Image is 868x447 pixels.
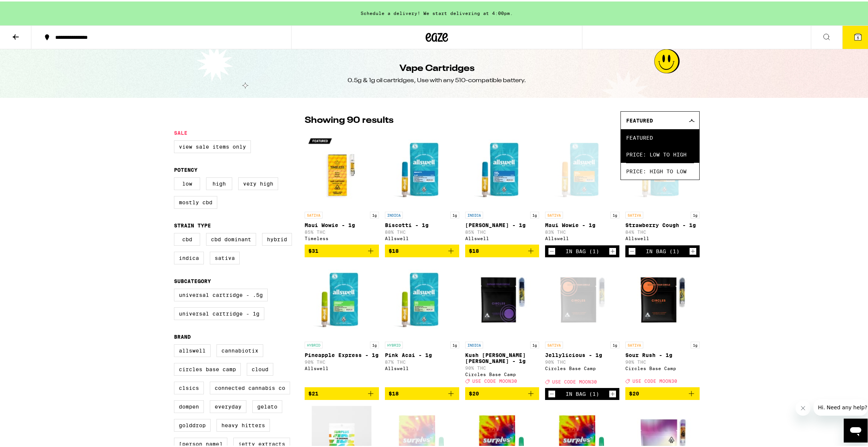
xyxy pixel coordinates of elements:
[545,351,619,357] p: Jellylicious - 1g
[389,246,399,252] span: $18
[625,228,700,233] p: 84% THC
[545,221,619,227] p: Maui Wowie - 1g
[566,389,599,395] div: In Bag (1)
[305,351,379,357] p: Pineapple Express - 1g
[305,235,379,239] div: Timeless
[796,399,811,414] iframe: Close message
[625,221,700,227] p: Strawberry Cough - 1g
[465,262,539,386] a: Open page for Kush Berry Bliss - 1g from Circles Base Camp
[385,243,459,256] button: Add to bag
[385,262,459,336] img: Allswell - Pink Acai - 1g
[689,246,697,254] button: Increment
[465,243,539,256] button: Add to bag
[465,351,539,363] p: Kush [PERSON_NAME] [PERSON_NAME] - 1g
[385,221,459,227] p: Biscotti - 1g
[206,176,232,189] label: High
[348,75,526,83] div: 0.5g & 1g oil cartridges, Use with any 510-compatible battery.
[174,277,211,283] legend: Subcategory
[552,378,597,383] span: USE CODE MOON30
[385,132,459,207] img: Allswell - Biscotti - 1g
[174,343,211,356] label: Allswell
[305,132,379,207] img: Timeless - Maui Wowie - 1g
[545,262,619,387] a: Open page for Jellylicious - 1g from Circles Base Camp
[465,228,539,233] p: 85% THC
[545,228,619,233] p: 83% THC
[691,210,700,217] p: 1g
[626,116,653,122] span: Featured
[609,389,616,396] button: Increment
[385,351,459,357] p: Pink Acai - 1g
[545,210,563,217] p: SATIVA
[174,128,187,134] legend: Sale
[210,399,246,412] label: Everyday
[174,221,211,227] legend: Strain Type
[247,361,273,374] label: Cloud
[262,232,292,244] label: Hybrid
[625,364,700,369] div: Circles Base Camp
[626,161,694,178] span: Price: High to Low
[625,340,643,347] p: SATIVA
[370,210,379,217] p: 1g
[385,210,403,217] p: INDICA
[691,340,700,347] p: 1g
[308,246,318,252] span: $31
[609,246,616,254] button: Increment
[217,417,270,430] label: Heavy Hitters
[469,246,479,252] span: $18
[629,389,639,395] span: $20
[305,386,379,398] button: Add to bag
[465,132,539,207] img: Allswell - King Louis XIII - 1g
[399,61,475,74] h1: Vape Cartridges
[174,139,251,152] label: View Sale Items Only
[210,380,290,393] label: Connected Cannabis Co
[625,351,700,357] p: Sour Rush - 1g
[625,235,700,239] div: Allswell
[174,232,200,244] label: CBD
[305,113,393,125] p: Showing 90 results
[465,132,539,243] a: Open page for King Louis XIII - 1g from Allswell
[857,34,859,38] span: 5
[238,176,278,189] label: Very High
[305,243,379,256] button: Add to bag
[174,417,211,430] label: GoldDrop
[548,246,556,254] button: Decrement
[625,386,700,398] button: Add to bag
[545,132,619,244] a: Open page for Maui Wowie - 1g from Allswell
[308,389,318,395] span: $21
[210,250,240,263] label: Sativa
[385,386,459,398] button: Add to bag
[465,364,539,369] p: 90% THC
[217,343,263,356] label: Cannabiotix
[545,235,619,239] div: Allswell
[469,389,479,395] span: $20
[530,340,539,347] p: 1g
[252,399,282,412] label: Gelato
[530,210,539,217] p: 1g
[844,417,868,441] iframe: Button to launch messaging window
[625,358,700,363] p: 90% THC
[545,358,619,363] p: 90% THC
[646,247,679,253] div: In Bag (1)
[548,389,556,396] button: Decrement
[625,262,700,386] a: Open page for Sour Rush - 1g from Circles Base Camp
[174,165,197,171] legend: Potency
[305,221,379,227] p: Maui Wowie - 1g
[465,262,539,336] img: Circles Base Camp - Kush Berry Bliss - 1g
[174,287,268,300] label: Universal Cartridge - .5g
[465,386,539,398] button: Add to bag
[625,132,700,244] a: Open page for Strawberry Cough - 1g from Allswell
[174,399,204,412] label: Dompen
[625,262,700,336] img: Circles Base Camp - Sour Rush - 1g
[610,210,619,217] p: 1g
[626,145,694,161] span: Price: Low to High
[625,210,643,217] p: SATIVA
[174,306,264,319] label: Universal Cartridge - 1g
[465,340,483,347] p: INDICA
[174,176,200,189] label: Low
[465,235,539,239] div: Allswell
[465,370,539,375] div: Circles Base Camp
[370,340,379,347] p: 1g
[305,340,323,347] p: HYBRID
[813,398,868,414] iframe: Message from company
[305,364,379,369] div: Allswell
